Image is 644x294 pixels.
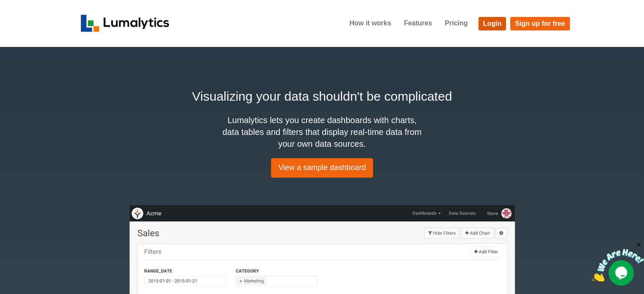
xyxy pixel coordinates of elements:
[510,17,569,30] a: Sign up for free
[591,241,644,281] iframe: chat widget
[81,87,564,106] h2: Visualizing your data shouldn't be complicated
[271,158,373,178] a: View a sample dashboard
[221,114,424,150] h4: Lumalytics lets you create dashboards with charts, data tables and filters that display real-time...
[478,17,506,30] a: Login
[438,13,474,34] a: Pricing
[398,13,439,34] a: Features
[81,15,169,32] img: logo_v2-f34f87db3d4d9f5311d6c47995059ad6168825a3e1eb260e01c8041e89355404.png
[343,13,398,34] a: How it works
